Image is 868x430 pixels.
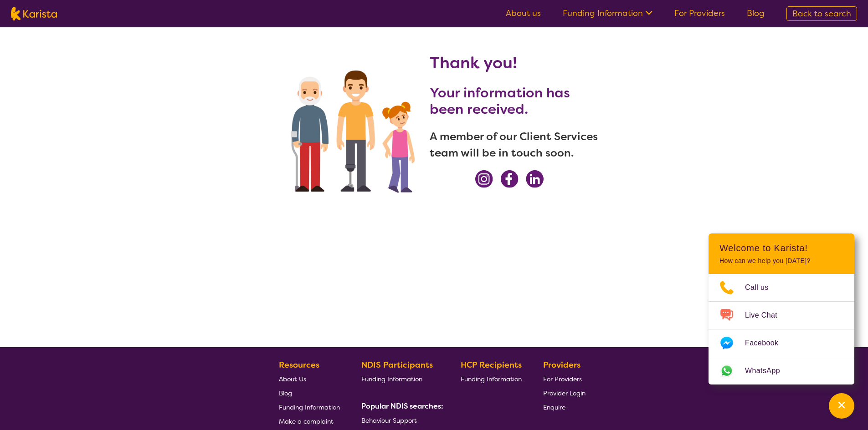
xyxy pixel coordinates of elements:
img: LinkedIn [526,170,544,188]
a: About us [506,8,541,19]
span: Behaviour Support [361,416,417,425]
ul: Choose channel [709,274,854,384]
a: Blog [279,386,340,400]
a: For Providers [543,372,586,386]
a: Blog [747,8,765,19]
a: Make a complaint [279,414,340,428]
div: Channel Menu [709,233,854,384]
span: Blog [279,389,292,397]
a: Back to search [786,6,857,21]
a: Funding Information [361,372,440,386]
b: HCP Recipients [461,359,522,370]
a: Web link opens in a new tab. [709,357,854,384]
img: Instagram [475,170,493,188]
span: Call us [745,281,780,294]
h3: A member of our Client Services team will be in touch soon. [430,128,598,161]
b: Providers [543,359,580,370]
b: Resources [279,359,319,370]
img: Facebook [500,170,519,188]
span: About Us [279,375,306,383]
h1: Thank you! [430,52,598,74]
a: Funding Information [279,400,340,414]
h2: Welcome to Karista! [719,243,843,253]
p: How can we help you [DATE]? [719,257,843,265]
b: NDIS Participants [361,359,433,370]
a: Behaviour Support [361,413,440,427]
img: We can find providers [270,25,430,234]
span: Funding Information [279,403,340,411]
h2: Your information has been received. [430,85,598,117]
a: Enquire [543,400,586,414]
span: Live Chat [745,309,788,322]
span: Facebook [745,336,789,350]
a: Provider Login [543,386,586,400]
span: Back to search [792,8,851,19]
img: Karista logo [11,7,57,20]
span: Enquire [543,403,565,411]
span: Funding Information [461,375,522,383]
span: For Providers [543,375,582,383]
a: For Providers [674,8,725,19]
span: Funding Information [361,375,422,383]
span: WhatsApp [745,364,791,378]
span: Make a complaint [279,417,334,425]
button: Channel Menu [829,393,854,419]
a: About Us [279,372,340,386]
a: Funding Information [461,372,522,386]
b: Popular NDIS searches: [361,401,443,411]
span: Provider Login [543,389,586,397]
a: Funding Information [563,8,652,19]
